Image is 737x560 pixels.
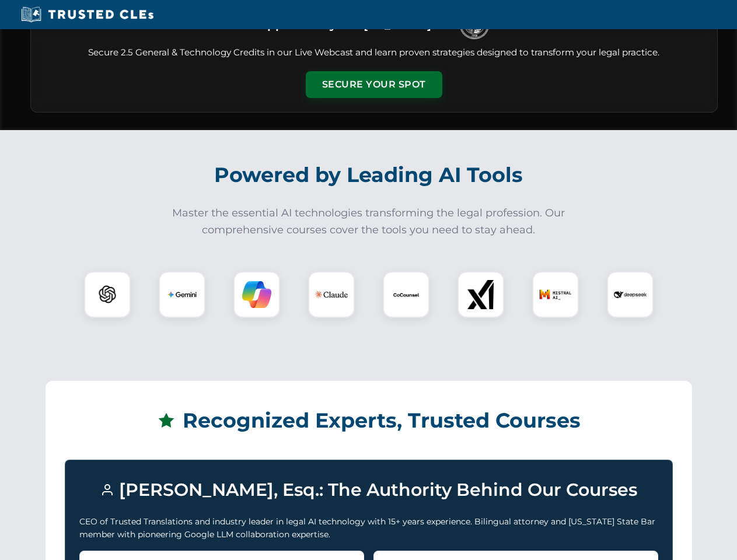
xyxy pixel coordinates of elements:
[383,271,429,318] div: CoCounsel
[466,280,495,309] img: xAI Logo
[308,271,355,318] div: Claude
[315,278,348,311] img: Claude Logo
[242,280,271,309] img: Copilot Logo
[306,71,442,98] button: Secure Your Spot
[84,271,131,318] div: ChatGPT
[457,271,504,318] div: xAI
[45,46,703,60] p: Secure 2.5 General & Technology Credits in our Live Webcast and learn proven strategies designed ...
[18,6,157,23] img: Trusted CLEs
[607,271,654,318] div: DeepSeek
[79,474,658,506] h3: [PERSON_NAME], Esq.: The Authority Behind Our Courses
[65,400,673,441] h2: Recognized Experts, Trusted Courses
[159,271,205,318] div: Gemini
[167,280,197,309] img: Gemini Logo
[539,278,572,311] img: Mistral AI Logo
[79,515,658,541] p: CEO of Trusted Translations and industry leader in legal AI technology with 15+ years experience....
[46,155,692,195] h2: Powered by Leading AI Tools
[532,271,579,318] div: Mistral AI
[165,205,573,239] p: Master the essential AI technologies transforming the legal profession. Our comprehensive courses...
[233,271,280,318] div: Copilot
[90,278,124,311] img: ChatGPT Logo
[392,280,421,309] img: CoCounsel Logo
[614,278,647,311] img: DeepSeek Logo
